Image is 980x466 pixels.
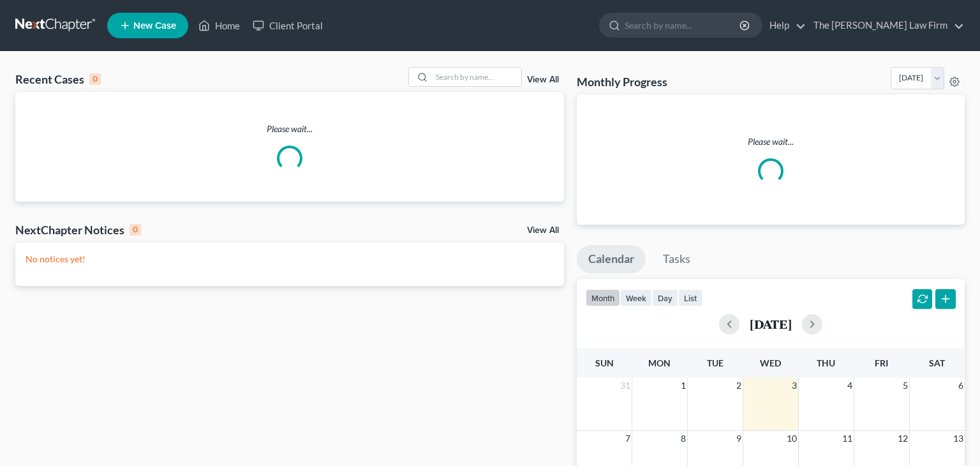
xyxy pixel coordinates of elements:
input: Search by name... [625,13,741,37]
span: 8 [679,431,687,446]
div: 0 [89,73,101,85]
p: Please wait... [587,135,954,148]
span: 9 [735,431,743,446]
h3: Monthly Progress [577,74,667,89]
span: Wed [760,357,781,368]
span: Sun [595,357,614,368]
span: 12 [896,431,909,446]
div: NextChapter Notices [15,222,141,237]
span: 11 [841,431,854,446]
a: Tasks [651,245,702,273]
button: day [652,289,678,306]
a: View All [527,226,559,235]
a: View All [527,75,559,84]
button: week [620,289,652,306]
div: 0 [130,224,141,236]
span: New Case [133,21,176,31]
span: 6 [957,378,965,393]
span: 13 [952,431,965,446]
span: Fri [875,357,888,368]
span: 10 [785,431,798,446]
input: Search by name... [432,68,521,86]
a: The [PERSON_NAME] Law Firm [807,14,964,37]
span: 3 [791,378,798,393]
span: Sat [929,357,945,368]
span: 7 [624,431,632,446]
a: Calendar [577,245,646,273]
button: month [586,289,620,306]
span: 5 [902,378,909,393]
span: 2 [735,378,743,393]
button: list [678,289,702,306]
a: Home [192,14,246,37]
span: 31 [619,378,632,393]
span: Tue [707,357,724,368]
a: Client Portal [246,14,329,37]
span: 4 [846,378,854,393]
span: 1 [679,378,687,393]
p: No notices yet! [26,253,554,266]
a: Help [763,14,806,37]
span: Mon [648,357,671,368]
h2: [DATE] [750,317,792,331]
div: Recent Cases [15,71,101,87]
p: Please wait... [15,123,564,135]
span: Thu [817,357,835,368]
